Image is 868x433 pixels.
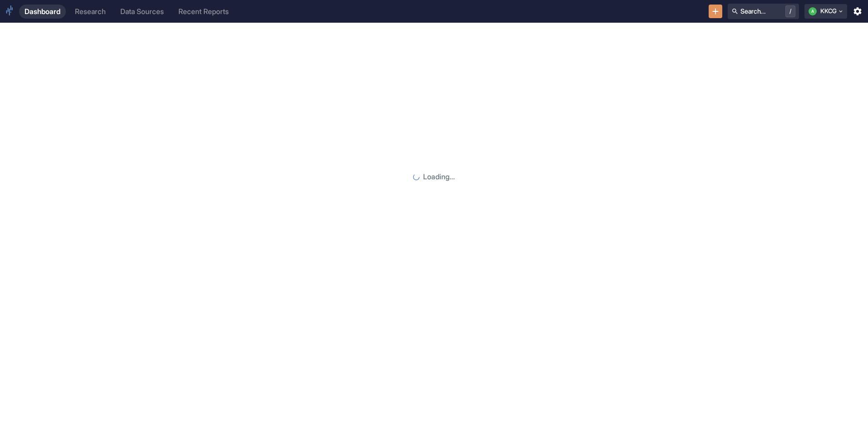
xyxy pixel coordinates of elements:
[809,7,817,15] div: A
[709,5,723,19] button: New Resource
[25,7,60,16] div: Dashboard
[69,5,111,19] a: Research
[115,5,169,19] a: Data Sources
[19,5,66,19] a: Dashboard
[75,7,106,16] div: Research
[728,4,799,19] button: Search.../
[804,4,847,19] button: AKKCG
[178,7,229,16] div: Recent Reports
[423,172,455,182] p: Loading...
[173,5,234,19] a: Recent Reports
[120,7,164,16] div: Data Sources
